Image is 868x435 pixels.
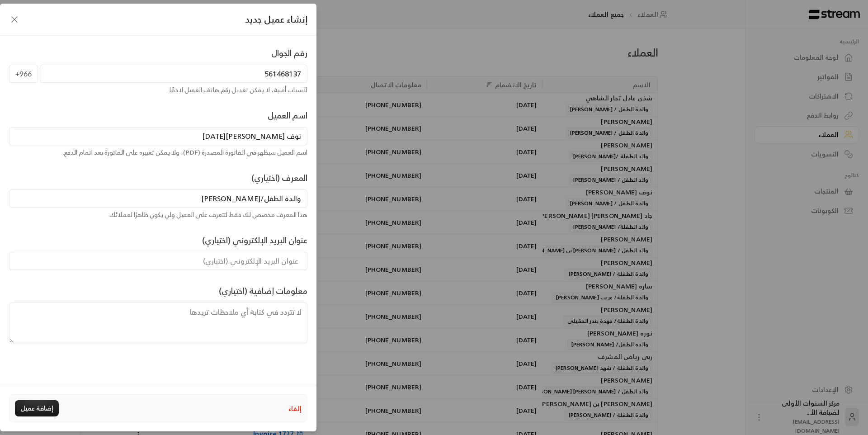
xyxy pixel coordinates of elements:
[202,234,307,246] label: عنوان البريد الإلكتروني (اختياري)
[9,210,307,219] div: هذا المعرف مخصص لك فقط لتتعرف على العميل ولن يكون ظاهرًا لعملائك.
[9,148,307,157] div: اسم العميل سيظهر في الفاتورة المصدرة (PDF)، ولا يمكن تغييره على الفاتورة بعد اتمام الدفع.
[268,109,307,122] label: اسم العميل
[9,252,307,270] input: عنوان البريد الإلكتروني (اختياري)
[15,400,59,416] button: إضافة عميل
[9,127,307,145] input: اسم العميل
[245,13,307,26] span: إنشاء عميل جديد
[251,171,307,184] label: المعرف (اختياري)
[9,65,38,83] span: +966
[288,404,302,413] button: إلغاء
[9,189,307,208] input: المعرف (اختياري)
[219,284,307,297] label: معلومات إضافية (اختياري)
[9,85,307,95] div: لأسباب أمنية، لا يمكن تعديل رقم هاتف العميل لاحقًا.
[40,65,307,83] input: رقم الجوال
[271,47,307,59] label: رقم الجوال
